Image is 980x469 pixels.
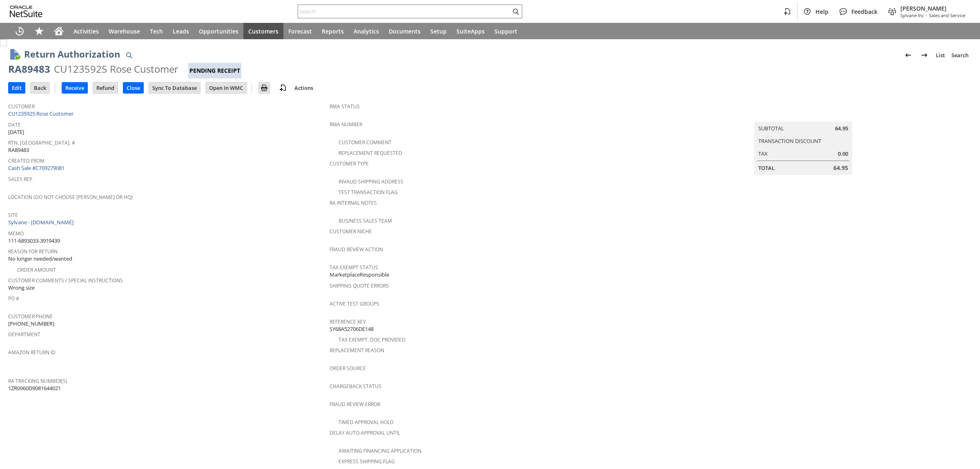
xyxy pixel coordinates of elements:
[920,50,929,60] img: Next
[758,125,784,132] a: Subtotal
[815,8,829,16] span: Help
[34,26,44,36] svg: Shortcuts
[259,83,269,93] input: Print
[8,164,65,172] a: Cash Sale #C709279081
[8,313,53,320] a: Customer Phone
[425,23,452,39] a: Setup
[291,84,316,92] a: Actions
[8,110,76,117] a: CU1235925 Rose Customer
[194,23,243,39] a: Opportunities
[145,23,168,39] a: Tech
[188,63,241,78] div: Pending Receipt
[49,23,69,39] a: Home
[851,8,878,16] span: Feedback
[430,27,447,35] span: Setup
[8,295,19,302] a: PO #
[29,23,49,39] div: Shortcuts
[149,83,200,93] input: Sync To Database
[278,83,288,93] img: add-record.svg
[243,23,283,39] a: Customers
[339,139,392,146] a: Customer Comment
[511,7,521,16] svg: Search
[494,27,517,35] span: Support
[109,27,140,35] span: Warehouse
[389,27,421,35] span: Documents
[384,23,425,39] a: Documents
[15,26,24,36] svg: Recent Records
[339,217,392,224] a: Business Sales Team
[8,128,24,136] span: [DATE]
[330,228,372,235] a: Customer Niche
[298,7,511,16] input: Search
[8,349,56,356] a: Amazon Return ID
[8,255,72,263] span: No longer needed/wanted
[452,23,490,39] a: SuiteApps
[330,271,389,279] span: MarketplaceResponsible
[317,23,349,39] a: Reports
[8,121,21,128] a: Date
[8,212,18,219] a: Site
[330,282,389,289] a: Shipping Quote Errors
[322,27,344,35] span: Reports
[330,160,369,167] a: Customer Type
[330,121,362,128] a: RMA Number
[933,49,948,62] a: List
[330,347,384,354] a: Replacement reason
[330,300,379,307] a: Active Test Groups
[838,150,848,158] span: 0.00
[259,83,269,93] img: Print
[926,12,927,18] span: -
[354,27,379,35] span: Analytics
[8,157,45,164] a: Created From
[330,401,380,408] a: Fraud Review Error
[758,150,768,157] a: Tax
[330,365,366,372] a: Order Source
[54,26,64,36] svg: Home
[8,284,35,292] span: Wrong size
[903,50,913,60] img: Previous
[10,6,42,17] svg: logo
[8,194,133,201] a: Location (Do Not Choose [PERSON_NAME] or HQ)
[490,23,522,39] a: Support
[199,27,238,35] span: Opportunities
[8,219,76,226] a: Sylvane - [DOMAIN_NAME]
[17,266,56,273] a: Order Amount
[330,429,400,436] a: Delay Auto-Approval Until
[8,146,29,154] span: RA89483
[457,27,485,35] span: SuiteApps
[248,27,278,35] span: Customers
[339,447,421,454] a: Awaiting Financing Application
[349,23,384,39] a: Analytics
[339,458,395,465] a: Express Shipping Flag
[24,47,120,61] h1: Return Authorization
[8,139,75,146] a: Rtn. [GEOGRAPHIC_DATA]. #
[835,125,848,132] span: 64.95
[339,178,403,185] a: Invalid Shipping Address
[330,325,374,333] span: SY68A52706DE148
[758,164,775,172] a: Total
[104,23,145,39] a: Warehouse
[168,23,194,39] a: Leads
[283,23,317,39] a: Forecast
[8,320,54,328] span: [PHONE_NUMBER]
[339,189,398,196] a: Test Transaction Flag
[123,83,143,93] input: Close
[73,27,99,35] span: Activities
[150,27,163,35] span: Tech
[339,419,394,426] a: Timed Approval Hold
[900,12,924,18] span: Sylvane Inc
[8,248,58,255] a: Reason For Return
[10,23,29,39] a: Recent Records
[8,384,61,392] span: 1ZR0960D9081644021
[948,49,972,62] a: Search
[62,83,87,93] input: Receive
[8,176,32,183] a: Sales Rep
[54,63,178,76] div: CU1235925 Rose Customer
[8,63,50,76] div: RA89483
[69,23,104,39] a: Activities
[8,230,24,237] a: Memo
[929,12,965,18] span: Sales and Service
[124,50,134,60] img: Quick Find
[93,83,118,93] input: Refund
[31,83,49,93] input: Back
